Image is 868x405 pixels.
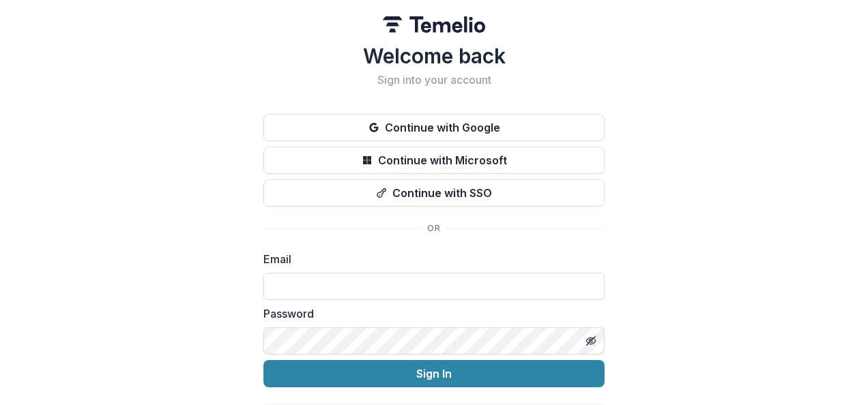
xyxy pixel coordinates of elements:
button: Continue with Microsoft [263,147,605,174]
h2: Sign into your account [263,74,605,87]
img: Temelio [383,16,485,33]
button: Continue with Google [263,114,605,141]
button: Sign In [263,360,605,387]
label: Email [263,251,596,267]
h1: Welcome back [263,44,605,68]
label: Password [263,305,596,322]
button: Continue with SSO [263,179,605,207]
button: Toggle password visibility [580,330,602,352]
